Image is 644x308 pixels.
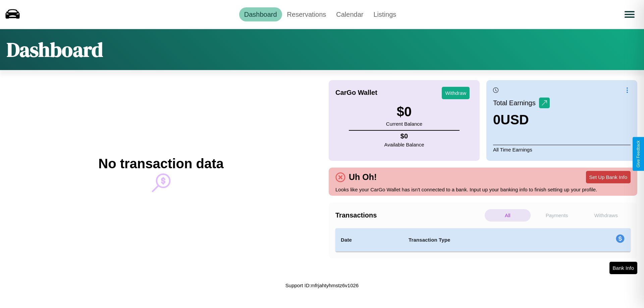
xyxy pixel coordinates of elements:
h3: 0 USD [493,112,550,127]
button: Withdraw [442,87,470,99]
button: Set Up Bank Info [586,171,631,183]
h4: Transactions [335,211,483,219]
h1: Dashboard [7,36,103,63]
p: Withdraws [583,209,629,222]
a: Reservations [282,7,331,21]
p: Support ID: mfrjahtyhmstz6v1026 [285,281,359,290]
h4: Transaction Type [409,236,561,244]
p: Total Earnings [493,97,539,109]
h4: CarGo Wallet [335,89,377,97]
div: Give Feedback [636,140,641,168]
button: Open menu [620,5,639,24]
a: Listings [368,7,401,21]
p: Available Balance [384,140,424,149]
p: Looks like your CarGo Wallet has isn't connected to a bank. Input up your banking info to finish ... [335,185,631,194]
h2: No transaction data [98,156,223,171]
h4: Uh Oh! [345,172,380,182]
a: Calendar [331,7,368,21]
p: Payments [534,209,580,222]
button: Bank Info [609,262,637,274]
p: All Time Earnings [493,145,631,154]
p: Current Balance [386,119,422,128]
p: All [485,209,531,222]
h4: Date [341,236,398,244]
a: Dashboard [239,7,282,21]
h4: $ 0 [384,132,424,140]
table: simple table [335,228,631,252]
h3: $ 0 [386,104,422,119]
